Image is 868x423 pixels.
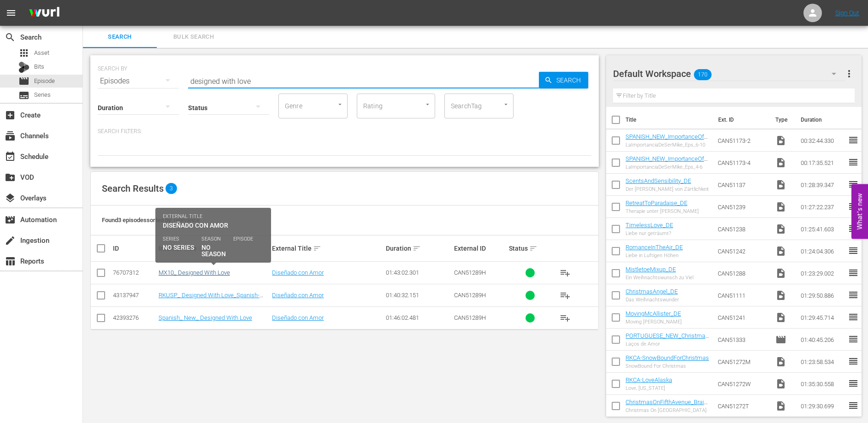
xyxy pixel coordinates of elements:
[626,363,709,369] div: SnowBound For Christmas
[844,63,855,85] button: more_vert
[22,2,66,24] img: ans4CAIJ8jUAAAAAAAAAAAAAAAAAAAAAAAAgQb4GAAAAAAAAAAAAAAAAAAAAAAAAJMjXAAAAAAAAAAAAAAAAAAAAAAAAgAT5G...
[626,341,710,347] div: Laços de Amor
[272,243,383,254] div: External Title
[626,253,683,258] div: Liebe in Luftigen Höhen
[714,373,772,395] td: CAN51272W
[5,214,16,225] span: Automation
[554,284,576,306] button: playlist_add
[848,245,859,256] span: reorder
[554,262,576,284] button: playlist_add
[113,269,156,276] div: 76707312
[89,32,151,42] span: Search
[454,245,506,252] div: External ID
[797,196,848,218] td: 01:27:22.237
[848,334,859,345] span: reorder
[162,32,225,42] span: Bulk Search
[5,235,16,246] span: Ingestion
[454,269,486,276] span: CAN51289H
[626,266,676,273] a: MistletoeMixup_DE
[34,62,44,71] span: Bits
[797,218,848,240] td: 01:25:41.603
[626,385,672,391] div: Love, [US_STATE]
[5,256,16,267] span: Reports
[775,356,786,367] span: Video
[714,174,772,196] td: CAN51137
[626,319,682,325] div: Moving [PERSON_NAME]
[272,314,324,321] a: Diseñado con Amor
[34,48,49,58] span: Asset
[159,243,270,254] div: Internal Title
[626,133,708,147] a: SPANISH_NEW_ImportanceOfBeingMike_Eps_6-10
[626,155,708,169] a: SPANISH_NEW_ImportanceOfBeingMike_Eps_4-6
[626,275,693,281] div: Ein Weihnachtswunsch zu Viel
[714,129,772,152] td: CAN51173-2
[626,332,709,346] a: PORTUGUESE_NEW_ChristmasWreathsAndRibbons
[560,267,571,278] span: playlist_add
[797,240,848,262] td: 01:24:04.306
[386,292,451,299] div: 01:40:32.151
[797,373,848,395] td: 01:35:30.558
[272,269,324,276] a: Diseñado con Amor
[797,329,848,351] td: 01:40:45.206
[165,183,177,194] span: 3
[714,152,772,174] td: CAN51173-4
[714,284,772,306] td: CAN51111
[626,230,673,236] div: Liebe nur geträumt?
[113,245,156,252] div: ID
[626,297,679,303] div: Das Weihnachtswunder
[529,244,537,253] span: sort
[272,292,324,299] a: Diseñado con Amor
[113,292,156,299] div: 43137947
[34,76,55,86] span: Episode
[626,310,681,317] a: MovingMcAllister_DE
[18,62,30,73] div: Bits
[159,269,230,276] a: MX10_ Designed With Love
[714,196,772,218] td: CAN51239
[848,201,859,212] span: reorder
[714,306,772,329] td: CAN51241
[626,288,678,295] a: ChristmasAngel_DE
[98,128,591,135] p: Search Filters:
[560,312,571,323] span: playlist_add
[626,177,691,184] a: ScentsAndSensibility_DE
[714,351,772,373] td: CAN51272M
[848,157,859,168] span: reorder
[386,269,451,276] div: 01:43:02.301
[626,244,683,251] a: RomanceInTheAir_DE
[102,217,200,223] span: Found 3 episodes sorted by: relevance
[795,107,850,133] th: Duration
[454,292,486,299] span: CAN51289H
[848,267,859,278] span: reorder
[797,284,848,306] td: 01:29:50.886
[626,208,699,214] div: Therapie unter [PERSON_NAME]
[509,243,552,254] div: Status
[851,184,868,239] button: Open Feedback Widget
[714,240,772,262] td: CAN51242
[714,218,772,240] td: CAN51238
[797,395,848,417] td: 01:29:30.699
[848,311,859,323] span: reorder
[848,378,859,389] span: reorder
[18,76,30,87] span: Episode
[560,290,571,301] span: playlist_add
[5,32,16,43] span: Search
[694,65,712,84] span: 170
[18,47,30,59] span: Asset
[5,151,16,162] span: Schedule
[797,306,848,329] td: 01:29:45.714
[848,179,859,190] span: reorder
[713,107,770,133] th: Ext. ID
[313,244,321,253] span: sort
[626,142,710,148] div: LaImportanciaDeSerMike_Eps_6-10
[113,314,156,321] div: 42393276
[413,244,421,253] span: sort
[775,290,786,301] span: Video
[613,61,845,87] div: Default Workspace
[770,107,795,133] th: Type
[844,68,855,79] span: more_vert
[454,314,486,321] span: CAN51289H
[102,183,164,194] span: Search Results
[5,193,16,204] span: Overlays
[775,246,786,257] span: Video
[626,354,709,361] a: RKCA-SnowBoundForChristmas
